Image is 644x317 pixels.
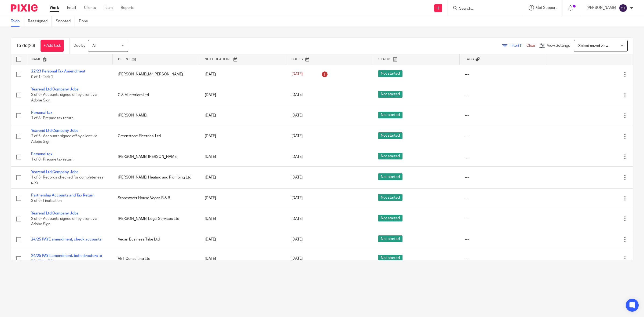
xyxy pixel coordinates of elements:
span: Not started [378,112,402,118]
a: Reassigned [28,16,52,27]
td: [DATE] [199,189,286,208]
div: --- [465,256,541,261]
span: 2 of 6 · Accounts signed off by client via Adobe Sign [31,93,97,103]
span: View Settings [547,44,570,48]
td: [PERSON_NAME] Heating and Plumbing Ltd [112,166,199,188]
a: Partnership Accounts and Tax Return [31,194,94,197]
span: Filter [510,44,526,48]
a: Done [79,16,92,27]
td: [PERSON_NAME] Legal Services Ltd [112,208,199,230]
a: Personal tax [31,111,52,115]
span: [DATE] [291,196,303,200]
span: 2 of 6 · Accounts signed off by client via Adobe Sign [31,134,97,144]
span: 1 of 8 · Prepare tax return [31,116,74,120]
span: [DATE] [291,176,303,179]
span: [DATE] [291,72,303,76]
a: + Add task [41,40,64,52]
a: 22/23 Personal Tax Amendment [31,70,85,73]
td: [DATE] [199,84,286,106]
a: Personal tax [31,152,52,156]
td: [DATE] [199,166,286,188]
a: 24/25 PAYE amendment, check accounts [31,238,101,241]
div: --- [465,113,541,118]
a: Reports [121,5,134,10]
a: Snoozed [56,16,75,27]
span: 2 of 6 · Accounts signed off by client via Adobe Sign [31,217,97,226]
td: [DATE] [199,125,286,147]
span: [DATE] [291,238,303,241]
span: Not started [378,153,402,159]
span: (1) [518,44,522,48]
p: [PERSON_NAME] [587,5,616,10]
td: [DATE] [199,65,286,84]
span: Not started [378,70,402,77]
td: Stonewater House Vegan B & B [112,189,199,208]
span: Select saved view [578,44,608,48]
span: Not started [378,173,402,180]
span: Not started [378,215,402,221]
a: To do [11,16,24,27]
div: --- [465,195,541,201]
td: [PERSON_NAME] [112,106,199,125]
a: Clear [526,44,535,48]
td: G & M Interiors Ltd [112,84,199,106]
div: --- [465,154,541,159]
a: Team [104,5,113,10]
div: --- [465,175,541,180]
td: [DATE] [199,249,286,268]
a: Yearend Ltd Company Jobs [31,212,78,215]
span: [DATE] [291,114,303,118]
td: [DATE] [199,230,286,249]
td: Vegan Business Tribe Ltd [112,230,199,249]
td: [PERSON_NAME],Mr [PERSON_NAME] [112,65,199,84]
p: Due by [74,43,85,48]
span: [DATE] [291,155,303,159]
span: Tags [465,58,474,61]
span: Not started [378,235,402,242]
td: [DATE] [199,208,286,230]
a: Yearend Ltd Company Jobs [31,88,78,91]
a: Email [67,5,76,10]
img: svg%3E [619,4,627,12]
td: VBT Consulting Ltd [112,249,199,268]
td: Greenstone Electrical Ltd [112,125,199,147]
span: 0 of 1 · Task 1 [31,75,53,79]
a: 24/25 PAYE amendment, both directors to PA, Claim EA [31,254,102,263]
div: --- [465,133,541,139]
span: [DATE] [291,134,303,138]
span: All [92,44,96,48]
span: [DATE] [291,257,303,261]
span: Not started [378,194,402,201]
div: --- [465,216,541,221]
span: Get Support [536,6,557,10]
span: 3 of 6 · Finalisation [31,199,62,203]
a: Clients [84,5,96,10]
div: --- [465,92,541,98]
span: (26) [28,43,35,48]
div: --- [465,72,541,77]
span: Not started [378,91,402,98]
span: 1 of 8 · Prepare tax return [31,158,74,162]
a: Work [50,5,59,10]
span: Not started [378,255,402,261]
div: --- [465,237,541,242]
input: Search [459,6,507,11]
span: Not started [378,132,402,139]
a: Yearend Ltd Company Jobs [31,129,78,133]
td: [PERSON_NAME] [PERSON_NAME] [112,147,199,166]
h1: To do [16,43,35,49]
td: [DATE] [199,106,286,125]
td: [DATE] [199,147,286,166]
img: Pixie [11,4,38,12]
a: Yearend Ltd Company Jobs [31,170,78,174]
span: 1 of 6 · Records checked for completeness (JX) [31,176,103,185]
span: [DATE] [291,217,303,221]
span: [DATE] [291,93,303,97]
